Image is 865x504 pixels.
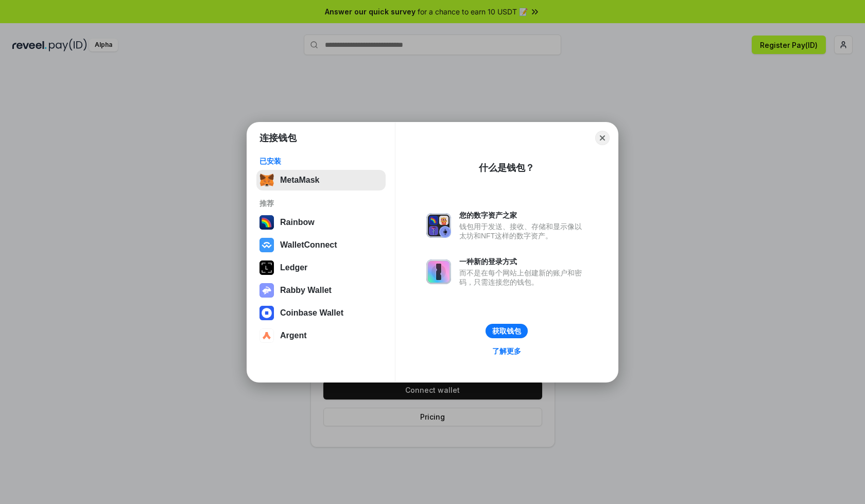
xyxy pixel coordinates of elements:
[280,218,315,227] div: Rainbow
[259,173,274,187] img: svg+xml,%3Csvg%20fill%3D%22none%22%20height%3D%2233%22%20viewBox%3D%220%200%2035%2033%22%20width%...
[492,326,521,336] div: 获取钱包
[459,222,587,240] div: 钱包用于发送、接收、存储和显示像以太坊和NFT这样的数字资产。
[459,257,587,266] div: 一种新的登录方式
[259,306,274,320] img: svg+xml,%3Csvg%20width%3D%2228%22%20height%3D%2228%22%20viewBox%3D%220%200%2028%2028%22%20fill%3D...
[486,344,527,358] a: 了解更多
[259,238,274,252] img: svg+xml,%3Csvg%20width%3D%2228%22%20height%3D%2228%22%20viewBox%3D%220%200%2028%2028%22%20fill%3D...
[259,157,383,166] div: 已安装
[486,324,528,338] button: 获取钱包
[280,286,332,295] div: Rabby Wallet
[280,176,319,185] div: MetaMask
[280,263,307,272] div: Ledger
[256,280,386,301] button: Rabby Wallet
[259,132,297,144] h1: 连接钱包
[280,331,307,340] div: Argent
[492,346,521,356] div: 了解更多
[595,131,610,145] button: Close
[256,212,386,233] button: Rainbow
[479,162,534,174] div: 什么是钱包？
[280,240,337,250] div: WalletConnect
[259,260,274,275] img: svg+xml,%3Csvg%20xmlns%3D%22http%3A%2F%2Fwww.w3.org%2F2000%2Fsvg%22%20width%3D%2228%22%20height%3...
[256,257,386,278] button: Ledger
[256,170,386,190] button: MetaMask
[256,303,386,323] button: Coinbase Wallet
[256,325,386,346] button: Argent
[259,215,274,230] img: svg+xml,%3Csvg%20width%3D%22120%22%20height%3D%22120%22%20viewBox%3D%220%200%20120%20120%22%20fil...
[259,199,383,208] div: 推荐
[259,283,274,298] img: svg+xml,%3Csvg%20xmlns%3D%22http%3A%2F%2Fwww.w3.org%2F2000%2Fsvg%22%20fill%3D%22none%22%20viewBox...
[459,211,587,220] div: 您的数字资产之家
[280,308,343,318] div: Coinbase Wallet
[259,328,274,343] img: svg+xml,%3Csvg%20width%3D%2228%22%20height%3D%2228%22%20viewBox%3D%220%200%2028%2028%22%20fill%3D...
[256,235,386,255] button: WalletConnect
[426,259,451,284] img: svg+xml,%3Csvg%20xmlns%3D%22http%3A%2F%2Fwww.w3.org%2F2000%2Fsvg%22%20fill%3D%22none%22%20viewBox...
[426,213,451,238] img: svg+xml,%3Csvg%20xmlns%3D%22http%3A%2F%2Fwww.w3.org%2F2000%2Fsvg%22%20fill%3D%22none%22%20viewBox...
[459,268,587,287] div: 而不是在每个网站上创建新的账户和密码，只需连接您的钱包。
